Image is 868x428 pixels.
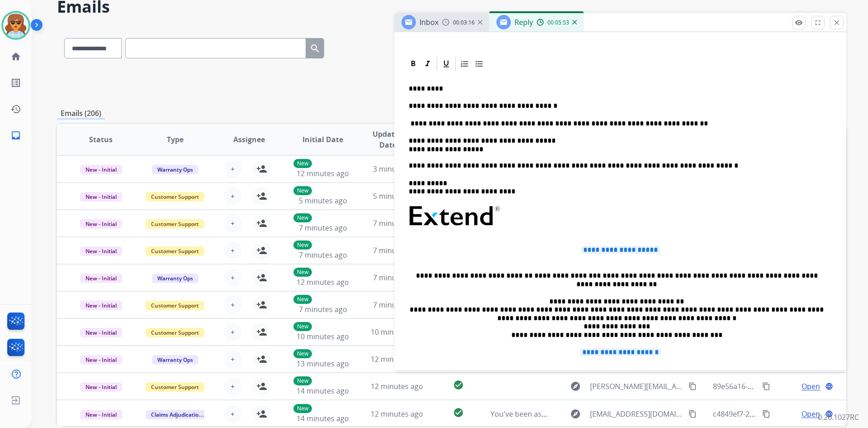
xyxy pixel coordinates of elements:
span: + [231,327,235,337]
span: c4849ef7-2260-4338-8705-a908b0ed2103 [713,409,851,419]
mat-icon: content_copy [689,410,697,418]
p: New [293,404,312,413]
span: 12 minutes ago [371,409,423,419]
span: New - Initial [80,165,122,174]
button: + [224,323,242,341]
mat-icon: home [10,51,21,62]
div: Underline [439,57,453,71]
div: Italic [421,57,434,71]
mat-icon: explore [570,409,581,419]
span: 14 minutes ago [297,386,349,396]
span: You've been assigned a new service order: 2a1ae0be-58bf-45a1-b1db-b58638a97fcd [491,409,775,419]
mat-icon: person_add [256,272,267,283]
mat-icon: person_add [256,164,267,174]
span: 7 minutes ago [299,223,347,233]
p: Emails (206) [57,108,105,119]
mat-icon: remove_red_eye [795,19,803,27]
p: New [293,349,312,358]
mat-icon: content_copy [689,382,697,390]
span: 10 minutes ago [297,332,349,341]
mat-icon: person_add [256,381,267,392]
p: New [293,159,312,168]
span: 12 minutes ago [297,168,349,178]
mat-icon: search [310,43,321,54]
span: + [231,354,235,365]
p: New [293,295,312,304]
mat-icon: close [833,19,841,27]
mat-icon: person_add [256,354,267,365]
span: + [231,381,235,392]
span: Customer Support [146,328,204,337]
button: + [224,350,242,368]
button: + [224,187,242,205]
mat-icon: person_add [256,218,267,229]
button: + [224,377,242,395]
mat-icon: check_circle [453,380,464,390]
span: 5 minutes ago [299,196,347,206]
mat-icon: language [825,382,833,390]
span: 5 minutes ago [373,191,421,201]
mat-icon: person_add [256,191,267,202]
span: New - Initial [80,219,122,229]
span: Customer Support [146,382,204,392]
mat-icon: explore [570,381,581,392]
mat-icon: content_copy [762,410,770,418]
button: + [224,214,242,232]
span: Reply [514,17,533,27]
mat-icon: history [10,104,21,115]
p: New [293,376,312,385]
span: 7 minutes ago [373,300,421,310]
span: 12 minutes ago [371,354,423,364]
span: 7 minutes ago [373,218,421,228]
span: + [231,191,235,202]
p: New [293,213,312,222]
span: [EMAIL_ADDRESS][DOMAIN_NAME] [590,409,683,419]
p: New [293,322,312,331]
span: Customer Support [146,192,204,202]
span: 89e56a16-a9ba-4c43-8ae0-7a116c4e1805 [713,381,852,391]
span: Warranty Ops [152,274,198,283]
mat-icon: person_add [256,299,267,310]
span: Inbox [420,17,439,27]
span: 7 minutes ago [373,245,421,255]
mat-icon: person_add [256,245,267,256]
span: New - Initial [80,246,122,256]
span: 7 minutes ago [373,273,421,283]
span: Initial Date [302,134,343,145]
p: New [293,268,312,277]
button: + [224,296,242,314]
span: + [231,272,235,283]
span: 00:03:16 [453,19,475,26]
span: Type [167,134,184,145]
span: Warranty Ops [152,165,198,174]
span: + [231,164,235,174]
div: Bullet List [472,57,486,71]
span: New - Initial [80,192,122,202]
div: Bold [406,57,420,71]
img: avatar [3,13,28,38]
span: Open [802,409,820,419]
span: Customer Support [146,219,204,229]
span: [PERSON_NAME][EMAIL_ADDRESS][DOMAIN_NAME] [590,381,683,392]
span: New - Initial [80,328,122,337]
mat-icon: person_add [256,409,267,419]
mat-icon: person_add [256,327,267,337]
span: + [231,409,235,419]
span: + [231,218,235,229]
mat-icon: content_copy [762,382,770,390]
span: Open [802,381,820,392]
span: 7 minutes ago [299,304,347,314]
span: Customer Support [146,246,204,256]
button: + [224,241,242,260]
span: 10 minutes ago [371,327,423,337]
span: 14 minutes ago [297,414,349,423]
p: New [293,186,312,195]
span: New - Initial [80,355,122,365]
span: + [231,299,235,310]
span: New - Initial [80,274,122,283]
span: Claims Adjudication [146,410,208,419]
span: Updated Date [368,129,409,150]
button: + [224,160,242,178]
span: 7 minutes ago [299,250,347,260]
mat-icon: fullscreen [814,19,822,27]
